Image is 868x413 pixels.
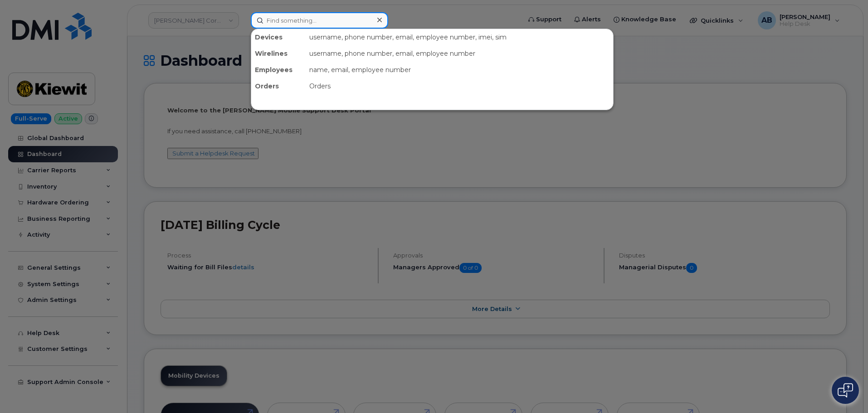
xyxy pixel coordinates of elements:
div: Orders [306,78,613,94]
img: Open chat [838,383,853,398]
div: Devices [251,29,306,45]
div: Wirelines [251,45,306,62]
div: Employees [251,62,306,78]
div: Orders [251,78,306,94]
div: name, email, employee number [306,62,613,78]
div: username, phone number, email, employee number, imei, sim [306,29,613,45]
div: username, phone number, email, employee number [306,45,613,62]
